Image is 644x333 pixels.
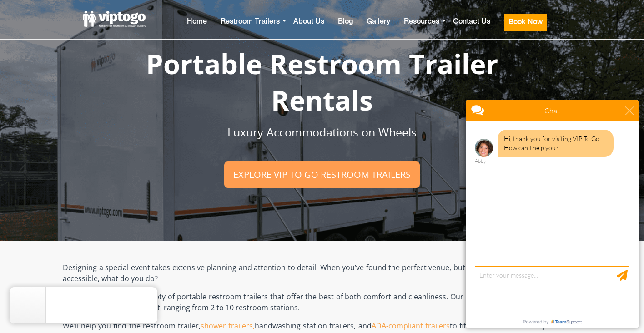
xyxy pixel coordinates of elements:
[180,10,214,45] a: Home
[287,10,331,45] a: About Us
[331,10,360,45] a: Blog
[146,45,498,119] span: Portable Restroom Trailer Rentals
[227,124,417,140] span: Luxury Accommodations on Wheels
[497,10,554,50] a: Book Now
[214,10,287,45] a: Restroom Trailers
[63,262,581,284] p: Designing a special event takes extensive planning and attention to detail. When you’ve found the...
[201,321,255,331] a: shower trailers,
[504,14,547,31] button: Book Now
[372,321,450,331] a: ADA-compliant trailers
[460,95,644,333] iframe: Live Chat Box
[397,10,446,45] a: Resources
[446,10,497,45] a: Contact Us
[224,161,420,187] a: Explore VIP To Go restroom trailers
[63,291,581,313] p: At we offer a variety of portable restroom trailers that offer the best of both comfort and clean...
[360,10,397,45] a: Gallery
